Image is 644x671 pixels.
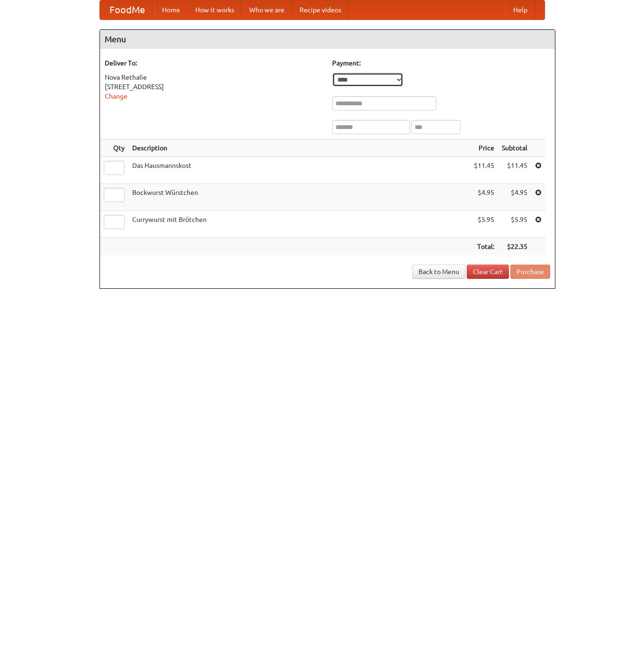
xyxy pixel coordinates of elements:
div: Nova Rethalie [105,73,323,82]
td: $4.95 [498,184,531,211]
a: How it works [188,0,242,19]
th: $22.35 [498,238,531,256]
td: $11.45 [470,157,498,184]
th: Qty [100,139,128,157]
td: Currywurst mit Brötchen [128,211,470,238]
a: FoodMe [100,0,154,19]
a: Clear Cart [467,265,509,279]
th: Price [470,139,498,157]
td: Bockwurst Würstchen [128,184,470,211]
td: $11.45 [498,157,531,184]
a: Recipe videos [292,0,349,19]
h5: Payment: [332,58,550,68]
td: $5.95 [498,211,531,238]
td: $4.95 [470,184,498,211]
a: Home [154,0,188,19]
button: Purchase [510,265,550,279]
a: Help [506,0,535,19]
th: Total: [470,238,498,256]
th: Description [128,139,470,157]
td: Das Hausmannskost [128,157,470,184]
h5: Deliver To: [105,58,323,68]
div: [STREET_ADDRESS] [105,82,323,92]
th: Subtotal [498,139,531,157]
a: Back to Menu [412,265,465,279]
a: Who we are [242,0,292,19]
h4: Menu [100,30,555,49]
td: $5.95 [470,211,498,238]
a: Change [105,92,127,100]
